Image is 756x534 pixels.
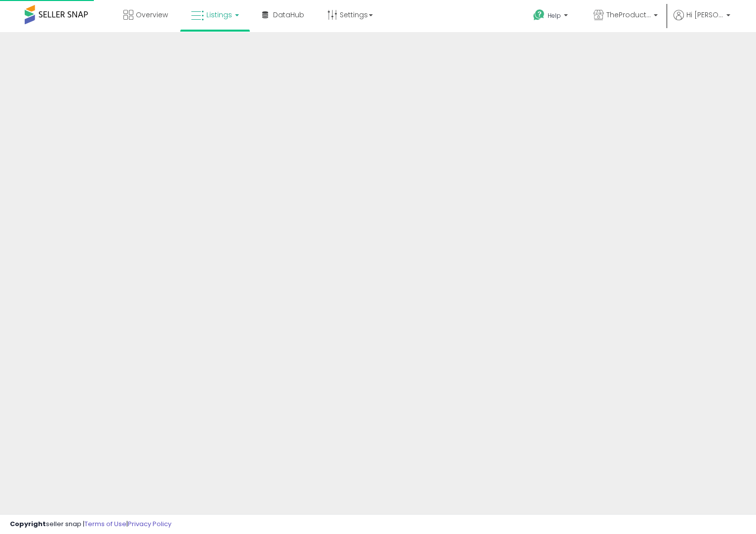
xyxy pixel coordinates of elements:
[674,10,730,32] a: Hi [PERSON_NAME]
[525,1,578,32] a: Help
[548,11,561,20] span: Help
[206,10,232,20] span: Listings
[533,9,545,21] i: Get Help
[136,10,168,20] span: Overview
[686,10,723,20] span: Hi [PERSON_NAME]
[273,10,304,20] span: DataHub
[606,10,651,20] span: TheProductHaven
